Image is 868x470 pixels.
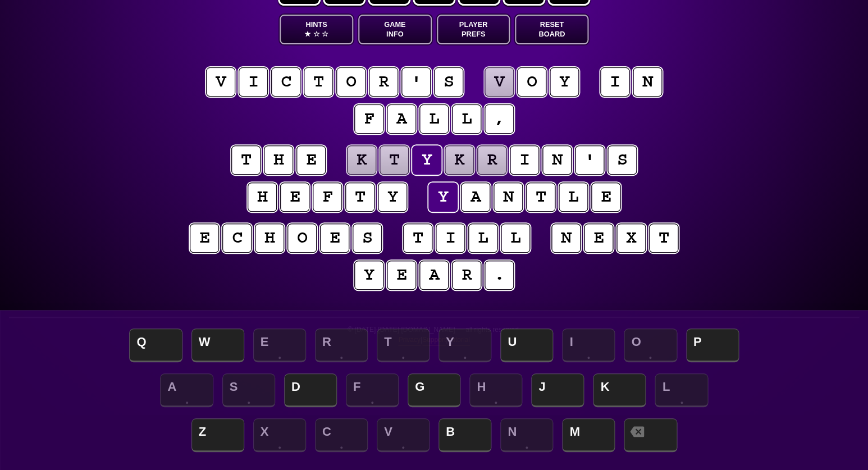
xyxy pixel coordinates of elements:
puzzle-tile: i [510,145,539,175]
puzzle-tile: o [517,67,546,97]
puzzle-tile: t [380,145,409,175]
puzzle-tile: e [591,182,620,212]
span: W [191,328,244,362]
span: Q [129,328,182,362]
puzzle-tile: c [222,223,252,253]
puzzle-tile: s [434,67,463,97]
span: L [655,373,707,407]
puzzle-tile: a [419,261,449,290]
span: R [315,328,368,362]
puzzle-tile: k [347,145,376,175]
puzzle-tile: t [345,182,374,212]
span: M [562,418,615,452]
puzzle-tile: a [387,104,416,134]
span: V [377,418,430,452]
span: B [438,418,491,452]
span: P [686,328,739,362]
puzzle-tile: y [378,182,407,212]
puzzle-tile: v [485,67,514,97]
puzzle-tile: e [296,145,326,175]
puzzle-tile: y [550,67,579,97]
span: S [222,373,275,407]
span: X [253,418,306,452]
puzzle-tile: i [239,67,268,97]
button: ResetBoard [515,15,588,44]
puzzle-tile: y [354,261,383,290]
puzzle-tile: h [255,223,284,253]
puzzle-tile: h [248,182,277,212]
span: I [562,328,615,362]
span: F [346,373,399,407]
puzzle-tile: e [320,223,349,253]
puzzle-tile: l [452,104,481,134]
span: Z [191,418,244,452]
puzzle-tile: e [280,182,309,212]
puzzle-tile: o [336,67,366,97]
span: ☆ [313,29,319,39]
puzzle-tile: i [436,223,465,253]
puzzle-tile: k [445,145,474,175]
puzzle-tile: l [419,104,449,134]
span: K [593,373,646,407]
puzzle-tile: r [452,261,481,290]
span: E [253,328,306,362]
puzzle-tile: s [607,145,637,175]
puzzle-tile: , [485,104,514,134]
puzzle-tile: y [428,182,458,212]
puzzle-tile: ' [575,145,604,175]
span: A [160,373,213,407]
puzzle-tile: x [616,223,646,253]
span: U [500,328,553,362]
puzzle-tile: a [461,182,490,212]
span: H [469,373,522,407]
puzzle-tile: t [304,67,333,97]
puzzle-tile: l [559,182,588,212]
puzzle-tile: ' [401,67,431,97]
puzzle-tile: r [477,145,506,175]
span: ☆ [322,29,328,39]
puzzle-tile: t [649,223,678,253]
puzzle-tile: e [584,223,613,253]
button: Hints★ ☆ ☆ [280,15,353,44]
span: O [624,328,677,362]
puzzle-tile: f [354,104,383,134]
puzzle-tile: n [542,145,572,175]
button: GameInfo [358,15,432,44]
puzzle-tile: l [501,223,530,253]
span: D [284,373,337,407]
puzzle-tile: . [485,261,514,290]
span: ★ [304,29,311,39]
span: N [500,418,553,452]
span: G [408,373,460,407]
puzzle-tile: f [313,182,342,212]
span: C [315,418,368,452]
puzzle-tile: v [206,67,235,97]
puzzle-tile: n [494,182,523,212]
puzzle-tile: r [369,67,398,97]
puzzle-tile: o [287,223,317,253]
puzzle-tile: l [468,223,497,253]
puzzle-tile: y [412,145,441,175]
puzzle-tile: t [231,145,261,175]
button: PlayerPrefs [437,15,510,44]
puzzle-tile: i [600,67,629,97]
span: J [531,373,584,407]
puzzle-tile: e [190,223,219,253]
puzzle-tile: t [403,223,432,253]
puzzle-tile: t [526,182,555,212]
puzzle-tile: n [551,223,581,253]
puzzle-tile: s [353,223,382,253]
puzzle-tile: e [387,261,416,290]
span: Y [438,328,491,362]
puzzle-tile: n [633,67,662,97]
puzzle-tile: h [264,145,293,175]
span: T [377,328,430,362]
puzzle-tile: c [271,67,300,97]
